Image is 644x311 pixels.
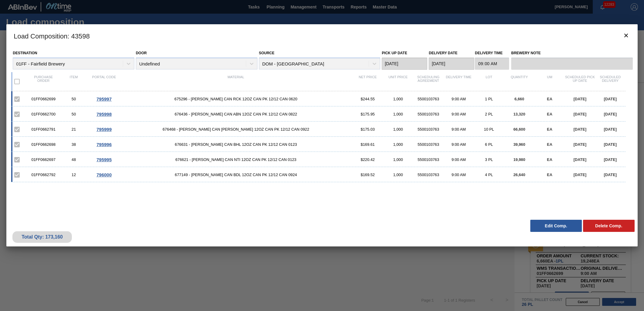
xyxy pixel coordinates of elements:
div: Total Qty: 173,160 [17,234,67,240]
span: 39,960 [513,142,525,147]
div: 48 [59,157,89,162]
div: 5500103763 [413,142,444,147]
div: UM [535,75,565,88]
div: Lot [474,75,504,88]
span: 795999 [96,127,112,132]
label: Delivery Time [475,49,509,58]
span: [DATE] [574,172,586,177]
div: 1,000 [383,112,413,116]
div: Purchase order [28,75,59,88]
div: 50 [59,112,89,116]
div: Scheduled Pick up Date [565,75,595,88]
div: 9:00 AM [444,112,474,116]
div: 5500103763 [413,127,444,132]
div: Go to Order [89,172,119,177]
div: 12 [59,172,89,177]
span: 66,600 [513,127,525,132]
span: EA [547,97,552,101]
span: [DATE] [574,142,586,147]
div: 50 [59,97,89,101]
span: EA [547,172,552,177]
div: Go to Order [89,127,119,132]
div: Item [59,75,89,88]
span: 795996 [96,142,112,147]
span: EA [547,157,552,162]
div: 5500103763 [413,172,444,177]
div: Go to Order [89,157,119,162]
div: 1,000 [383,157,413,162]
div: 9:00 AM [444,172,474,177]
div: Portal code [89,75,119,88]
div: Go to Order [89,142,119,147]
label: Brewery Note [511,49,633,58]
div: 5500103763 [413,157,444,162]
div: 9:00 AM [444,142,474,147]
button: Edit Comp. [530,220,582,232]
div: 10 PL [474,127,504,132]
span: 796000 [96,172,112,177]
span: [DATE] [574,127,586,132]
span: [DATE] [604,142,617,147]
span: [DATE] [604,157,617,162]
div: 2 PL [474,112,504,116]
div: 9:00 AM [444,97,474,101]
div: 1,000 [383,127,413,132]
label: Pick up Date [382,51,407,55]
div: 1 PL [474,97,504,101]
div: 5500103763 [413,97,444,101]
span: 676631 - CARR CAN BHL 12OZ CAN PK 12/12 CAN 0123 [119,142,353,147]
span: 26,640 [513,172,525,177]
div: 01FF0662697 [28,157,59,162]
div: Delivery Time [444,75,474,88]
span: 675296 - CARR CAN RCK 12OZ CAN PK 12/12 CAN 0620 [119,97,353,101]
div: Scheduled Delivery [595,75,626,88]
span: 677149 - CARR CAN BDL 12OZ CAN PK 12/12 CAN 0924 [119,172,353,177]
span: [DATE] [604,112,617,116]
span: 795998 [96,112,112,117]
input: mm/dd/yyyy [382,58,427,70]
span: [DATE] [604,172,617,177]
div: 38 [59,142,89,147]
span: 676621 - CARR CAN NTI 12OZ CAN PK 12/12 CAN 0123 [119,157,353,162]
div: 01FF0662791 [28,127,59,132]
h3: Load Composition : 43598 [6,24,638,47]
div: 1,000 [383,172,413,177]
div: $175.03 [353,127,383,132]
div: 5500103763 [413,112,444,116]
span: [DATE] [604,127,617,132]
div: Unit Price [383,75,413,88]
span: 676468 - CARR CAN BUD 12OZ CAN PK 12/12 CAN 0922 [119,127,353,132]
div: 01FF0662699 [28,97,59,101]
label: Source [259,51,274,55]
div: 01FF0662700 [28,112,59,116]
span: EA [547,112,552,116]
div: 21 [59,127,89,132]
div: 1,000 [383,97,413,101]
div: Scheduling Agreement [413,75,444,88]
div: $244.55 [353,97,383,101]
div: 9:00 AM [444,157,474,162]
span: 19,980 [513,157,525,162]
label: Door [136,51,147,55]
div: 3 PL [474,157,504,162]
span: [DATE] [574,97,586,101]
span: 795997 [96,96,112,102]
div: $175.95 [353,112,383,116]
div: 1,000 [383,142,413,147]
span: [DATE] [574,157,586,162]
div: $169.52 [353,172,383,177]
div: Net Price [353,75,383,88]
span: 6,660 [515,97,524,101]
span: 795995 [96,157,112,162]
div: 4 PL [474,172,504,177]
div: 01FF0662792 [28,172,59,177]
div: 01FF0662698 [28,142,59,147]
button: Delete Comp. [583,220,635,232]
div: 9:00 AM [444,127,474,132]
span: 13,320 [513,112,525,116]
span: [DATE] [604,97,617,101]
div: Material [119,75,353,88]
span: 676436 - CARR CAN ABN 12OZ CAN PK 12/12 CAN 0822 [119,112,353,116]
input: mm/dd/yyyy [429,58,474,70]
div: Quantity [504,75,535,88]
